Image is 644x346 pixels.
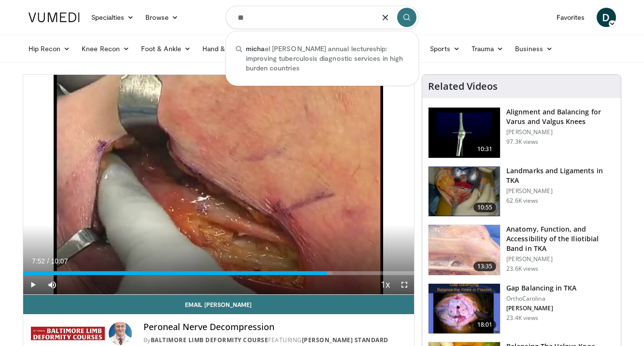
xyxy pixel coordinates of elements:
a: Specialties [86,8,140,27]
h3: Alignment and Balancing for Varus and Valgus Knees [506,107,615,126]
span: 7:52 [32,257,45,265]
button: Play [23,275,43,294]
a: Baltimore Limb Deformity Course [151,336,269,344]
video-js: Video Player [23,75,415,295]
button: Fullscreen [395,275,414,294]
span: 10:31 [473,144,497,154]
h3: Anatomy, Function, and Accessibility of the Iliotibial Band in TKA [506,224,615,253]
p: [PERSON_NAME] [506,304,576,312]
span: 10:55 [473,203,497,212]
span: 18:01 [473,320,497,330]
p: 23.6K views [506,265,538,273]
img: Baltimore Limb Deformity Course [31,322,105,345]
p: 97.3K views [506,138,538,146]
img: 38616_0000_3.png.150x105_q85_crop-smart_upscale.jpg [429,225,500,275]
div: Progress Bar [23,271,415,275]
h3: Gap Balancing in TKA [506,283,576,293]
a: Sports [424,39,466,58]
span: 10:07 [51,257,68,265]
button: Playback Rate [375,275,395,294]
img: 243629_0004_1.png.150x105_q85_crop-smart_upscale.jpg [429,284,500,334]
div: By FEATURING [143,336,406,345]
p: 62.6K views [506,197,538,205]
a: Hand & Wrist [197,39,259,58]
h4: Related Videos [428,81,498,92]
a: Knee Recon [76,39,135,58]
span: micha [246,44,265,53]
a: D [597,8,616,27]
a: Business [509,39,558,58]
input: Search topics, interventions [226,6,419,29]
a: 13:35 Anatomy, Function, and Accessibility of the Iliotibial Band in TKA [PERSON_NAME] 23.6K views [428,224,615,276]
span: 13:35 [473,262,497,271]
h4: Peroneal Nerve Decompression [143,322,406,332]
p: [PERSON_NAME] [506,187,615,195]
img: Avatar [109,322,132,345]
a: Trauma [466,39,510,58]
img: 88434a0e-b753-4bdd-ac08-0695542386d5.150x105_q85_crop-smart_upscale.jpg [429,166,500,217]
a: 18:01 Gap Balancing in TKA OrthoCarolina [PERSON_NAME] 23.4K views [428,283,615,334]
span: / [47,257,49,265]
img: VuMedi Logo [29,13,80,22]
a: Email [PERSON_NAME] [23,295,415,314]
a: Favorites [551,8,591,27]
a: 10:55 Landmarks and Ligaments in TKA [PERSON_NAME] 62.6K views [428,166,615,217]
p: 23.4K views [506,314,538,322]
p: [PERSON_NAME] [506,255,615,263]
h3: Landmarks and Ligaments in TKA [506,166,615,185]
a: Hip Recon [23,39,76,58]
img: 38523_0000_3.png.150x105_q85_crop-smart_upscale.jpg [429,108,500,158]
span: el [PERSON_NAME] annual lectureship: improving tuberculosis diagnostic services in high burden co... [246,44,409,73]
a: Browse [140,8,184,27]
button: Mute [43,275,62,294]
a: Foot & Ankle [135,39,197,58]
p: [PERSON_NAME] [506,128,615,136]
a: 10:31 Alignment and Balancing for Varus and Valgus Knees [PERSON_NAME] 97.3K views [428,107,615,158]
a: [PERSON_NAME] Standard [302,336,388,344]
p: OrthoCarolina [506,295,576,303]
